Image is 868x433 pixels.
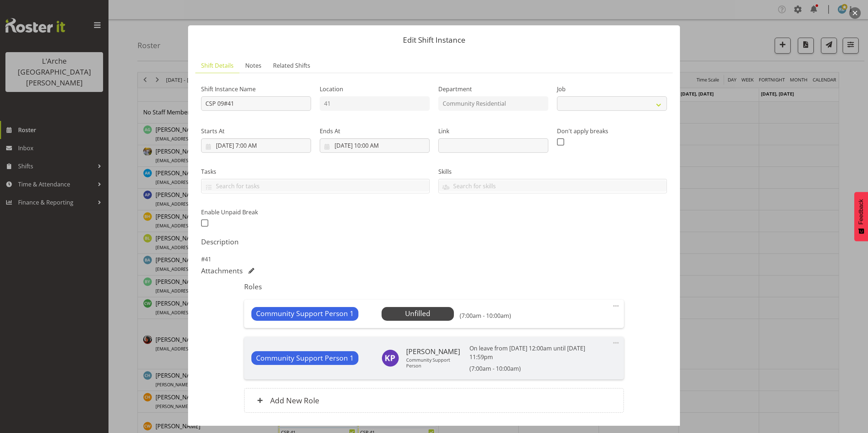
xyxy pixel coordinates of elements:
[460,312,511,319] h6: (7:00am - 10:00am)
[201,266,243,275] h5: Attachments
[201,138,311,153] input: Click to select...
[557,127,667,135] label: Don't apply breaks
[858,199,864,224] span: Feedback
[382,349,399,367] img: krishnaben-patel9613.jpg
[438,127,548,135] label: Link
[405,308,430,318] span: Unfilled
[406,348,464,356] h6: [PERSON_NAME]
[195,36,673,44] p: Edit Shift Instance
[406,357,464,369] p: Community Support Person
[320,85,430,93] label: Location
[320,127,430,135] label: Ends At
[201,127,311,135] label: Starts At
[469,365,605,372] h6: (7:00am - 10:00am)
[256,353,354,363] span: Community Support Person 1
[469,344,605,361] p: On leave from [DATE] 12:00am until [DATE] 11:59pm
[439,180,667,192] input: Search for skills
[557,85,667,93] label: Job
[201,237,667,246] h5: Description
[273,61,310,70] span: Related Shifts
[854,192,868,241] button: Feedback - Show survey
[438,85,548,93] label: Department
[256,308,354,319] span: Community Support Person 1
[438,167,667,176] label: Skills
[201,61,234,70] span: Shift Details
[270,396,319,405] h6: Add New Role
[201,180,429,192] input: Search for tasks
[201,255,667,264] p: #41
[320,138,430,153] input: Click to select...
[201,208,311,216] label: Enable Unpaid Break
[245,61,261,70] span: Notes
[201,167,430,176] label: Tasks
[201,96,311,111] input: Shift Instance Name
[201,85,311,93] label: Shift Instance Name
[244,282,624,291] h5: Roles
